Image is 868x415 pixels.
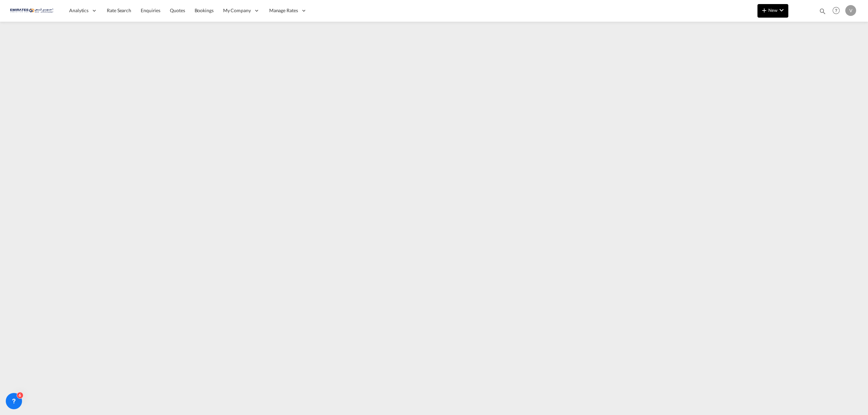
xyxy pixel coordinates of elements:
[777,6,786,14] md-icon: icon-chevron-down
[845,5,856,16] div: V
[830,5,845,17] div: Help
[819,7,826,18] div: icon-magnify
[107,7,131,13] span: Rate Search
[269,7,298,14] span: Manage Rates
[223,7,251,14] span: My Company
[141,7,160,13] span: Enquiries
[819,7,826,15] md-icon: icon-magnify
[760,7,786,13] span: New
[757,4,788,18] button: icon-plus 400-fgNewicon-chevron-down
[10,3,56,18] img: c67187802a5a11ec94275b5db69a26e6.png
[195,7,214,13] span: Bookings
[760,6,768,14] md-icon: icon-plus 400-fg
[170,7,185,13] span: Quotes
[69,7,88,14] span: Analytics
[830,5,842,16] span: Help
